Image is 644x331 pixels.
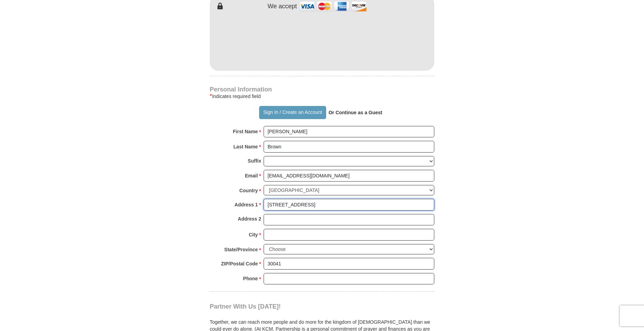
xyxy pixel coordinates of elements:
[245,171,258,181] strong: Email
[210,303,281,310] span: Partner With Us [DATE]!
[234,142,258,152] strong: Last Name
[224,245,258,254] strong: State/Province
[238,214,261,224] strong: Address 2
[249,230,258,240] strong: City
[221,259,258,269] strong: ZIP/Postal Code
[233,127,258,136] strong: First Name
[243,274,258,283] strong: Phone
[210,92,434,100] div: Indicates required field
[239,186,258,195] strong: Country
[210,87,434,92] h4: Personal Information
[329,110,382,115] strong: Or Continue as a Guest
[248,156,261,166] strong: Suffix
[259,106,326,119] button: Sign In / Create an Account
[268,3,297,10] h4: We accept
[235,200,258,210] strong: Address 1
